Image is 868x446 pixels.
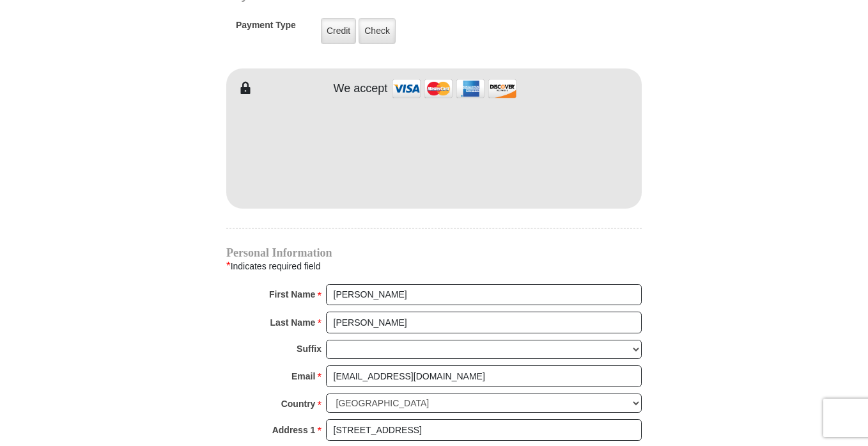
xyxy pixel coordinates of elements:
strong: Last Name [270,314,316,331]
div: Indicates required field [226,258,642,275]
strong: First Name [269,285,315,303]
strong: Address 1 [272,421,316,439]
h4: We accept [334,82,388,96]
h4: Personal Information [226,248,642,258]
h5: Payment Type [236,20,296,37]
label: Credit [321,18,356,44]
strong: Country [281,395,316,413]
strong: Email [291,367,315,385]
img: credit cards accepted [391,75,518,102]
label: Check [359,18,396,44]
strong: Suffix [297,340,322,358]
